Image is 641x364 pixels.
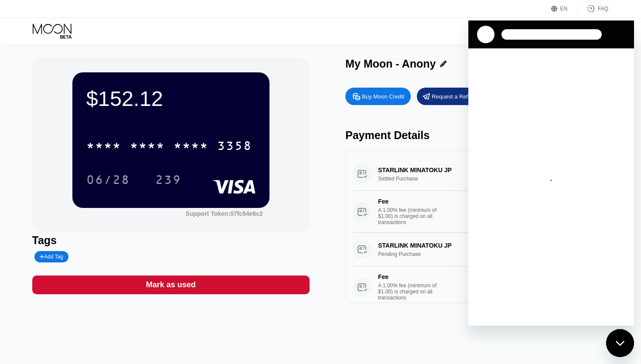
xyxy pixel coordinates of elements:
div: 239 [149,169,188,191]
div: Buy Moon Credit [345,88,411,105]
div: Fee [378,273,439,280]
iframe: Messaging window [468,20,634,326]
iframe: Button to launch messaging window [606,329,634,357]
div: Request a Refund [432,93,477,100]
div: Add Tag [40,254,63,260]
div: Buy Moon Credit [362,93,404,100]
div: FAQ [578,4,608,13]
div: FeeA 1.00% fee (minimum of $1.00) is charged on all transactions$1.00[DATE] 4:24 PM [352,191,616,233]
div: My Moon - Anony [345,58,436,70]
div: Support Token:07fc54e6c2 [186,210,263,217]
div: EN [551,4,578,13]
div: Mark as used [32,276,310,294]
div: EN [560,6,568,12]
div: Add Tag [34,251,68,262]
div: A 1.00% fee (minimum of $1.00) is charged on all transactions [378,282,443,301]
div: FeeA 1.00% fee (minimum of $1.00) is charged on all transactions$1.00[DATE] 4:23 PM [352,266,616,308]
div: Request a Refund [417,88,482,105]
div: 239 [155,174,181,188]
div: Fee [378,198,439,205]
div: 06/28 [80,169,136,191]
div: Payment Details [345,129,623,142]
div: $152.12 [86,86,256,111]
div: A 1.00% fee (minimum of $1.00) is charged on all transactions [378,207,443,225]
div: 06/28 [86,174,130,188]
div: Support Token: 07fc54e6c2 [186,210,263,217]
div: FAQ [598,6,608,12]
div: Mark as used [146,280,196,290]
div: 3358 [217,140,252,154]
div: Tags [32,234,310,247]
